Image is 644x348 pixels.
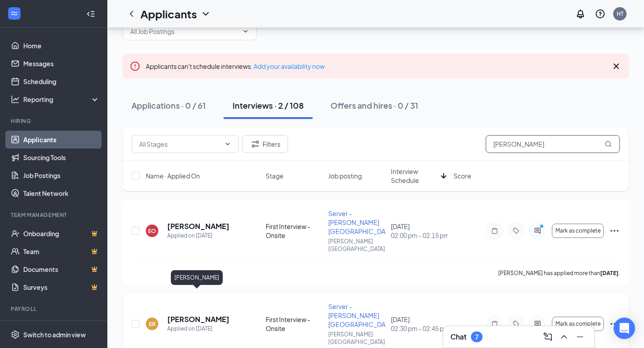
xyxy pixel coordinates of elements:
a: Scheduling [23,72,100,90]
svg: ArrowDown [438,170,449,181]
svg: PrimaryDot [538,224,548,231]
svg: ChevronUp [559,331,569,342]
a: Sourcing Tools [23,149,100,166]
div: First Interview - Onsite [266,222,323,240]
span: Job posting [328,171,362,180]
div: Reporting [23,95,100,104]
button: Mark as complete [552,317,604,331]
h5: [PERSON_NAME] [167,314,229,324]
input: All Job Postings [130,26,238,36]
button: ChevronUp [557,330,571,344]
span: Server - [PERSON_NAME][GEOGRAPHIC_DATA] [328,209,394,235]
svg: Filter [250,139,261,149]
a: Messages [23,55,100,72]
svg: Collapse [86,9,95,18]
div: HT [617,10,623,17]
div: Hiring [11,117,98,125]
svg: Error [130,61,140,72]
a: Job Postings [23,166,100,184]
span: 02:30 pm - 02:45 pm [391,324,448,333]
svg: Settings [11,330,20,339]
svg: WorkstreamLogo [10,9,19,18]
svg: Minimize [575,331,585,342]
svg: Notifications [575,8,586,19]
a: DocumentsCrown [23,260,100,278]
svg: Tag [511,320,521,327]
button: Filter Filters [242,135,288,153]
div: Offers and hires · 0 / 31 [330,100,418,111]
svg: Note [489,227,500,234]
span: Server - [PERSON_NAME][GEOGRAPHIC_DATA] [328,302,394,328]
a: Add your availability now [254,62,325,70]
a: TeamCrown [23,242,100,260]
svg: Analysis [11,95,20,104]
div: [DATE] [391,222,448,240]
span: Interview Schedule [391,167,437,185]
span: 02:00 pm - 02:15 pm [391,231,448,240]
a: OnboardingCrown [23,225,100,242]
div: Payroll [11,305,98,313]
svg: ChevronDown [200,8,211,19]
div: 7 [475,333,479,341]
div: First Interview - Onsite [266,315,323,333]
div: [PERSON_NAME] [171,270,223,285]
button: Minimize [573,330,587,344]
svg: ChevronDown [224,140,231,148]
svg: ActiveChat [532,227,543,234]
a: PayrollCrown [23,318,100,336]
p: [PERSON_NAME] has applied more than . [498,269,620,277]
div: Open Intercom Messenger [614,318,635,339]
button: Mark as complete [552,224,604,238]
svg: Ellipses [609,225,620,236]
h3: Chat [450,332,466,342]
svg: Ellipses [609,318,620,329]
span: Applicants can't schedule interviews. [146,62,325,70]
span: Mark as complete [555,321,601,327]
span: Mark as complete [555,228,601,234]
h1: Applicants [140,6,197,21]
input: Search in interviews [486,135,620,153]
div: Applications · 0 / 61 [131,100,206,111]
svg: ComposeMessage [542,331,553,342]
span: Score [453,171,471,180]
p: [PERSON_NAME][GEOGRAPHIC_DATA] [328,331,386,346]
p: [PERSON_NAME][GEOGRAPHIC_DATA] [328,238,386,253]
svg: Cross [611,61,622,72]
a: Talent Network [23,184,100,202]
input: All Stages [139,139,220,149]
a: Home [23,37,100,55]
a: Applicants [23,131,100,149]
div: Applied on [DATE] [167,324,229,333]
div: [DATE] [391,315,448,333]
button: ComposeMessage [541,330,555,344]
svg: Tag [511,227,521,234]
svg: QuestionInfo [595,8,606,19]
div: ER [149,320,156,328]
h5: [PERSON_NAME] [167,221,229,231]
b: [DATE] [600,270,619,276]
span: Name · Applied On [146,171,200,180]
svg: MagnifyingGlass [605,140,612,148]
div: Team Management [11,211,98,219]
div: EO [148,227,156,235]
div: Switch to admin view [23,330,86,339]
div: Applied on [DATE] [167,231,229,240]
a: SurveysCrown [23,278,100,296]
span: Stage [266,171,284,180]
div: Interviews · 2 / 108 [233,100,304,111]
svg: ChevronDown [242,28,249,35]
svg: Note [489,320,500,327]
svg: ActiveChat [532,320,543,327]
svg: ChevronLeft [126,8,137,19]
